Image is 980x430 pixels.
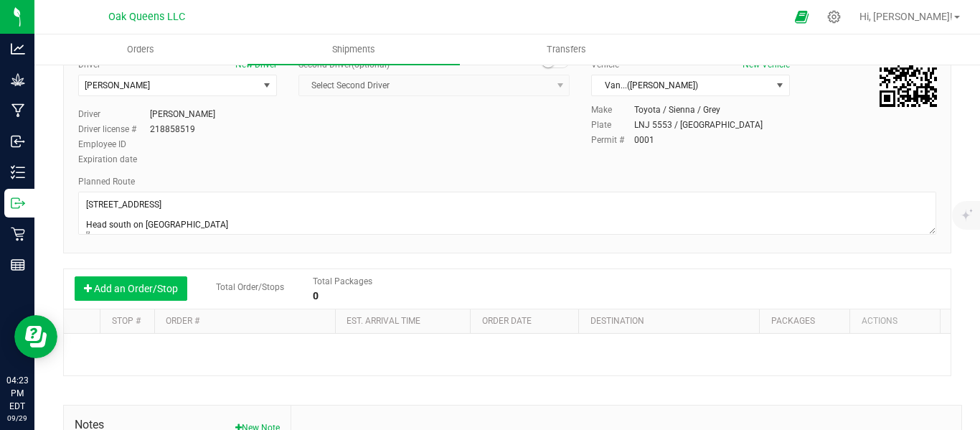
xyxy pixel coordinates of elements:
iframe: Resource center [14,315,57,358]
inline-svg: Manufacturing [11,103,25,118]
th: Actions [849,309,940,334]
p: 09/29 [6,413,28,424]
label: Plate [591,118,634,131]
inline-svg: Reports [11,258,25,272]
label: Driver license # [78,123,150,136]
span: Orders [108,43,174,56]
span: Shipments [313,43,395,56]
div: 0001 [634,134,654,146]
qrcode: 20250929-003 [880,50,937,107]
inline-svg: Inbound [11,134,25,149]
div: Manage settings [825,10,843,24]
label: Driver [78,108,150,121]
span: [PERSON_NAME] [85,80,150,90]
a: Destination [590,316,644,326]
span: Total Order/Stops [216,282,284,292]
label: Permit # [591,134,634,146]
inline-svg: Outbound [11,196,25,210]
a: Order date [482,316,532,326]
strong: 0 [313,290,319,302]
span: Oak Queens LLC [108,11,185,23]
span: Hi, [PERSON_NAME]! [859,11,953,22]
span: Transfers [527,43,606,56]
p: 04:23 PM EDT [6,374,28,413]
span: select [258,75,275,95]
label: Make [591,103,634,116]
inline-svg: Grow [11,73,25,87]
div: [PERSON_NAME] [150,108,215,121]
a: Packages [771,316,815,326]
span: Planned Route [78,177,135,187]
a: Est. arrival time [347,316,420,326]
button: Add an Order/Stop [75,276,187,301]
a: Order # [166,316,199,326]
inline-svg: Analytics [11,42,25,56]
a: Stop # [112,316,141,326]
span: Van...([PERSON_NAME]) [592,75,771,95]
div: 218858519 [150,123,195,136]
div: LNJ 5553 / [GEOGRAPHIC_DATA] [634,118,763,131]
a: Orders [34,34,248,65]
a: Shipments [248,34,461,65]
label: Employee ID [78,138,150,151]
a: Transfers [460,34,673,65]
span: select [771,75,789,95]
inline-svg: Inventory [11,165,25,179]
div: Toyota / Sienna / Grey [634,103,720,116]
span: Open Ecommerce Menu [786,3,818,31]
span: Total Packages [313,276,372,286]
inline-svg: Retail [11,227,25,241]
label: Expiration date [78,153,150,166]
img: Scan me! [880,50,937,107]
